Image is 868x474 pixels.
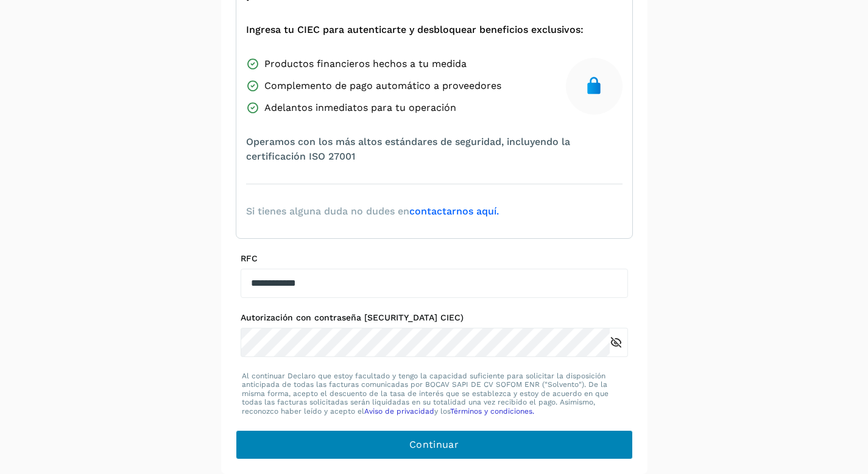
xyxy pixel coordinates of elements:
[584,76,604,96] img: secure
[364,407,434,416] a: Aviso de privacidad
[241,313,628,323] label: Autorización con contraseña [SECURITY_DATA] CIEC)
[264,79,501,93] span: Complemento de pago automático a proveedores
[236,430,633,459] button: Continuar
[242,372,627,416] p: Al continuar Declaro que estoy facultado y tengo la capacidad suficiente para solicitar la dispos...
[409,438,459,451] span: Continuar
[450,407,534,416] a: Términos y condiciones.
[409,205,499,217] a: contactarnos aquí.
[246,204,499,219] span: Si tienes alguna duda no dudes en
[264,57,467,71] span: Productos financieros hechos a tu medida
[246,135,623,164] span: Operamos con los más altos estándares de seguridad, incluyendo la certificación ISO 27001
[246,23,584,37] span: Ingresa tu CIEC para autenticarte y desbloquear beneficios exclusivos:
[241,253,628,264] label: RFC
[264,101,456,115] span: Adelantos inmediatos para tu operación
